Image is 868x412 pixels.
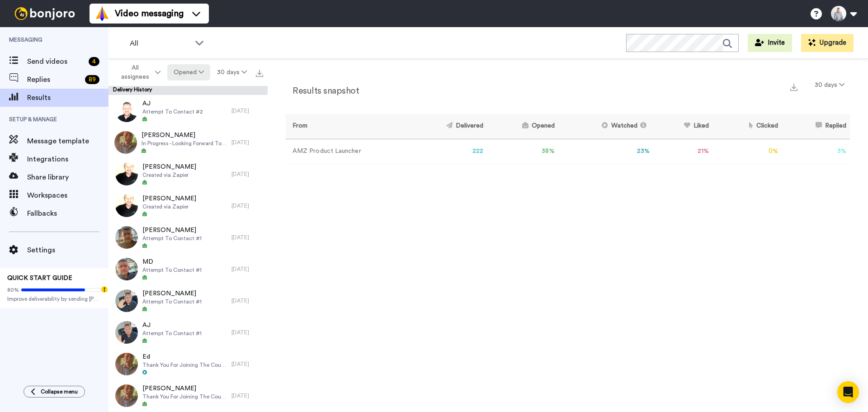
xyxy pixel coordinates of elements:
[653,114,712,139] th: Liked
[231,360,263,368] div: [DATE]
[142,298,202,305] span: Attempt To Contact #1
[286,139,409,164] td: AMZ Product Launcher
[231,202,263,209] div: [DATE]
[27,172,108,183] span: Share library
[110,60,167,85] button: All assignees
[41,388,78,395] span: Collapse menu
[100,285,108,294] div: Tooltip anchor
[27,56,85,67] span: Send videos
[286,86,359,96] h2: Results snapshot
[558,139,653,164] td: 23 %
[108,317,268,348] a: AJAttempt To Contact #1[DATE]
[24,386,85,398] button: Collapse menu
[89,57,99,66] div: 4
[95,6,109,21] img: vm-color.svg
[142,99,203,108] span: AJ
[142,330,202,337] span: Attempt To Contact #1
[108,285,268,317] a: [PERSON_NAME]Attempt To Contact #1[DATE]
[108,158,268,190] a: [PERSON_NAME]Created via Zapier[DATE]
[782,114,850,139] th: Replied
[130,38,190,49] span: All
[7,275,72,281] span: QUICK START GUIDE
[142,289,202,298] span: [PERSON_NAME]
[142,194,196,203] span: [PERSON_NAME]
[409,114,487,139] th: Delivered
[115,321,138,344] img: d3f0024e-7baf-4542-8965-38fb29afde22-thumb.jpg
[117,63,153,81] span: All assignees
[115,384,138,407] img: 7a15518c-c524-4a80-a145-29903786d06a-thumb.jpg
[142,226,202,235] span: [PERSON_NAME]
[11,7,79,20] img: bj-logo-header-white.svg
[748,34,792,52] button: Invite
[142,384,227,393] span: [PERSON_NAME]
[712,139,782,164] td: 0 %
[801,34,854,52] button: Upgrade
[142,361,227,369] span: Thank You For Joining The Course!
[27,208,108,219] span: Fallbacks
[782,139,850,164] td: 3 %
[142,108,203,115] span: Attempt To Contact #2
[108,348,268,380] a: EdThank You For Joining The Course![DATE]
[27,190,108,201] span: Workspaces
[115,163,138,185] img: eec4d19d-b569-4ea7-a4ec-ffad297c1e32-thumb.jpg
[115,353,138,375] img: 7981faa4-9d5b-42f0-983f-222398200f10-thumb.jpg
[142,140,227,147] span: In Progress - Looking Forward To Working With You!
[27,74,81,85] span: Replies
[788,80,800,93] button: Export a summary of each team member’s results that match this filter now.
[142,235,202,242] span: Attempt To Contact #1
[142,393,227,400] span: Thank You For Joining The Course!
[231,234,263,241] div: [DATE]
[558,114,653,139] th: Watched
[231,297,263,304] div: [DATE]
[115,226,138,249] img: 2dd010ba-1465-48d4-a047-071ecdfed5a9-thumb.jpg
[108,127,268,158] a: [PERSON_NAME]In Progress - Looking Forward To Working With You![DATE]
[85,75,99,84] div: 89
[115,289,138,312] img: fef1b687-8e57-408f-b664-47a328b80da7-thumb.jpg
[142,162,196,171] span: [PERSON_NAME]
[253,66,266,79] button: Export all results that match these filters now.
[712,114,782,139] th: Clicked
[7,295,101,303] span: Improve deliverability by sending [PERSON_NAME]’s from your own email
[142,352,227,361] span: Ed
[409,139,487,164] td: 222
[108,253,268,285] a: MDAttempt To Contact #1[DATE]
[115,258,138,280] img: 3d95b8fb-ea18-404e-bafd-e6f10ecfb4ab-thumb.jpg
[27,154,108,165] span: Integrations
[142,171,196,179] span: Created via Zapier
[7,286,19,294] span: 80%
[231,107,263,114] div: [DATE]
[142,131,227,140] span: [PERSON_NAME]
[256,70,263,77] img: export.svg
[167,64,211,81] button: Opened
[790,84,797,91] img: export.svg
[487,114,558,139] th: Opened
[114,131,137,154] img: fbd414ea-9a21-4d59-b205-9a9e8333d120-thumb.jpg
[487,139,558,164] td: 38 %
[286,114,409,139] th: From
[108,380,268,412] a: [PERSON_NAME]Thank You For Joining The Course![DATE]
[231,139,263,146] div: [DATE]
[142,266,202,274] span: Attempt To Contact #1
[115,7,184,20] span: Video messaging
[115,99,138,122] img: 185fbd44-c716-4934-acb3-edfb16b8c5c7-thumb.jpg
[231,392,263,399] div: [DATE]
[142,257,202,266] span: MD
[231,329,263,336] div: [DATE]
[653,139,712,164] td: 21 %
[809,77,850,93] button: 30 days
[142,203,196,210] span: Created via Zapier
[27,136,108,147] span: Message template
[108,222,268,253] a: [PERSON_NAME]Attempt To Contact #1[DATE]
[231,170,263,178] div: [DATE]
[210,64,253,81] button: 30 days
[108,86,268,95] div: Delivery History
[108,190,268,222] a: [PERSON_NAME]Created via Zapier[DATE]
[231,265,263,273] div: [DATE]
[108,95,268,127] a: AJAttempt To Contact #2[DATE]
[142,321,202,330] span: AJ
[27,245,108,256] span: Settings
[115,194,138,217] img: 0953e765-648e-4468-af8f-bf1b089d050f-thumb.jpg
[27,92,108,103] span: Results
[837,381,859,403] div: Open Intercom Messenger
